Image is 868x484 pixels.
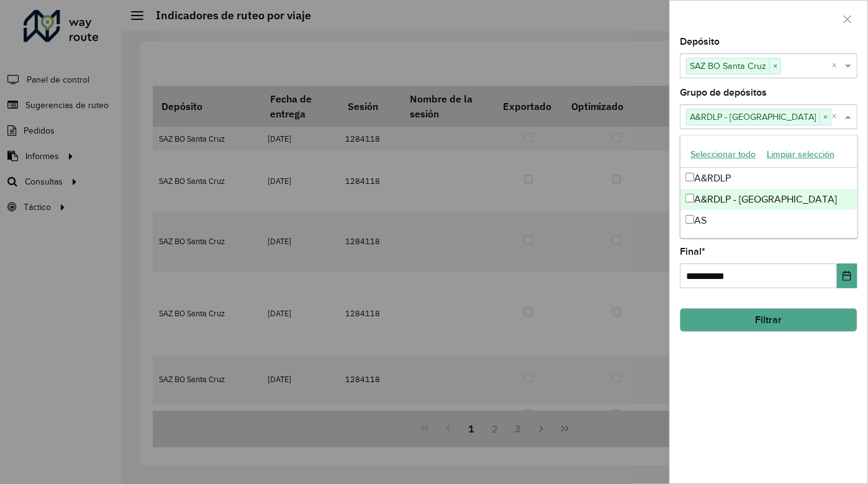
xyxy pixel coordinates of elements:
[831,58,842,73] span: Clear all
[687,58,769,73] span: SAZ BO Santa Cruz
[837,263,857,288] button: Choose Date
[680,244,705,259] label: Final
[680,189,857,210] div: A&RDLP - [GEOGRAPHIC_DATA]
[680,210,857,231] div: AS
[680,168,857,189] div: A&RDLP
[831,109,842,124] span: Clear all
[761,145,840,164] button: Limpiar selección
[820,110,831,125] span: ×
[687,109,820,124] span: A&RDLP - [GEOGRAPHIC_DATA]
[685,145,761,164] button: Seleccionar todo
[680,308,857,332] button: Filtrar
[680,135,857,239] ng-dropdown-panel: Options list
[769,59,780,74] span: ×
[680,85,767,100] label: Grupo de depósitos
[680,34,720,49] label: Depósito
